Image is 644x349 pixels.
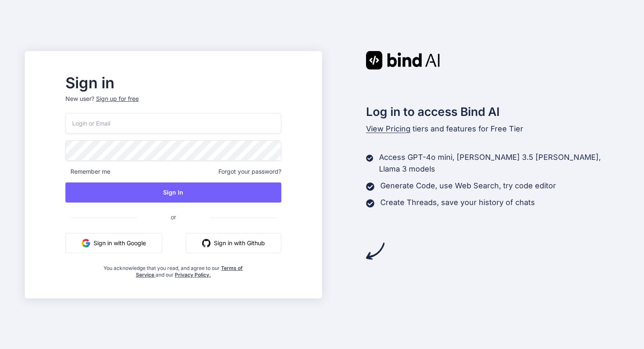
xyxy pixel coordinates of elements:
[366,124,410,133] span: View Pricing
[65,167,110,176] span: Remember me
[101,260,246,278] div: You acknowledge that you read, and agree to our and our
[186,233,281,253] button: Sign in with Github
[136,265,243,278] a: Terms of Service
[65,76,281,90] h2: Sign in
[96,95,139,103] div: Sign up for free
[65,113,281,133] input: Login or Email
[137,207,210,227] span: or
[65,95,281,113] p: New user?
[65,182,281,203] button: Sign In
[366,123,619,135] p: tiers and features for Free Tier
[380,197,535,208] p: Create Threads, save your history of chats
[65,233,162,253] button: Sign in with Google
[175,272,211,278] a: Privacy Policy.
[366,242,384,260] img: arrow
[202,239,210,247] img: github
[82,239,90,247] img: google
[366,103,619,121] h2: Log in to access Bind AI
[366,51,440,69] img: Bind AI logo
[218,167,281,176] span: Forgot your password?
[379,151,619,175] p: Access GPT-4o mini, [PERSON_NAME] 3.5 [PERSON_NAME], Llama 3 models
[380,180,556,192] p: Generate Code, use Web Search, try code editor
